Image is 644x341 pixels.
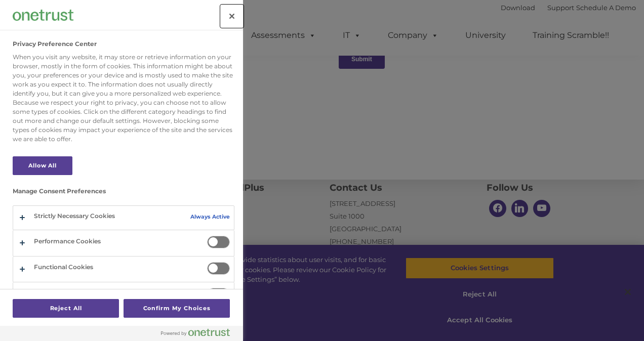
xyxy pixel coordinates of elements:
[141,67,172,74] span: Last name
[13,156,72,175] button: Allow All
[221,5,243,27] button: Close
[161,328,238,341] a: Powered by OneTrust Opens in a new Tab
[13,40,97,48] h2: Privacy Preference Center
[141,108,184,116] span: Phone number
[13,188,234,200] h3: Manage Consent Preferences
[13,53,234,144] div: When you visit any website, it may store or retrieve information on your browser, mostly in the f...
[161,328,230,336] img: Powered by OneTrust Opens in a new Tab
[13,10,73,20] img: Company Logo
[13,5,73,25] div: Company Logo
[124,299,230,318] button: Confirm My Choices
[13,299,119,318] button: Reject All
